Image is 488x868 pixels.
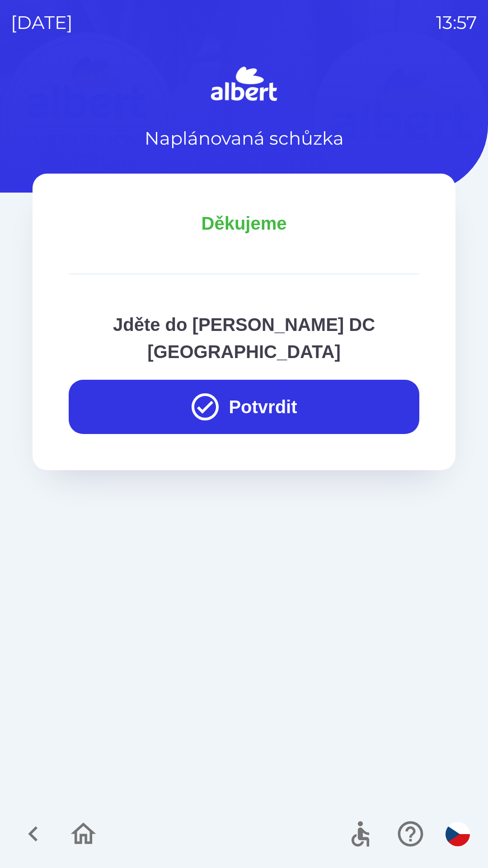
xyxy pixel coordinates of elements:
[33,63,455,107] img: Logo
[446,822,470,846] img: cs flag
[11,9,73,36] p: [DATE]
[436,9,477,36] p: 13:57
[145,125,344,152] p: Naplánovaná schůzka
[69,210,419,237] p: Děkujeme
[69,380,419,434] button: Potvrdit
[69,311,419,365] p: Jděte do [PERSON_NAME] DC [GEOGRAPHIC_DATA]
